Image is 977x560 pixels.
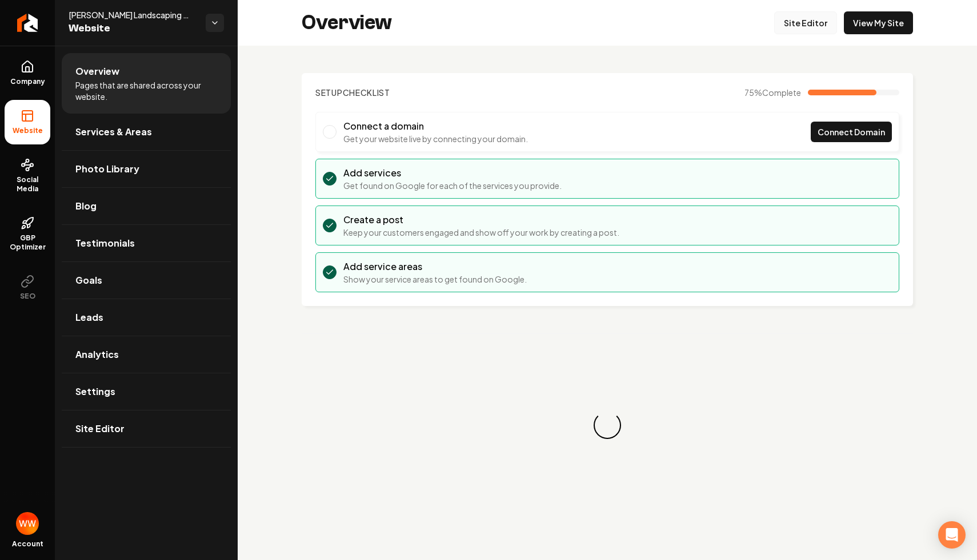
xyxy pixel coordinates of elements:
[75,273,102,287] span: Goals
[75,236,135,250] span: Testimonials
[343,180,562,191] p: Get found on Google for each of the services you provide.
[5,175,50,194] span: Social Media
[75,422,125,436] span: Site Editor
[774,11,837,34] a: Site Editor
[811,122,892,142] a: Connect Domain
[762,87,801,98] span: Complete
[62,410,231,447] a: Site Editor
[5,51,50,95] a: Company
[5,265,50,310] button: SEO
[5,149,50,203] a: Social Media
[69,9,197,21] span: [PERSON_NAME] Landscaping and Design
[62,262,231,299] a: Goals
[5,207,50,261] a: GBP Optimizer
[594,412,621,439] div: Loading
[12,539,43,549] span: Account
[818,126,885,138] span: Connect Domain
[315,87,343,98] span: Setup
[343,273,527,285] p: Show your service areas to get found on Google.
[62,188,231,224] a: Blog
[5,233,50,252] span: GBP Optimizer
[62,336,231,373] a: Analytics
[62,225,231,261] a: Testimonials
[6,77,50,86] span: Company
[15,292,40,301] span: SEO
[75,199,97,213] span: Blog
[343,166,562,180] h3: Add services
[69,21,197,37] span: Website
[75,65,119,78] span: Overview
[302,11,392,34] h2: Overview
[16,512,39,535] button: Open user button
[343,227,619,238] p: Keep your customers engaged and show off your work by creating a post.
[16,512,39,535] img: Will Wallace
[343,260,527,273] h3: Add service areas
[75,385,115,398] span: Settings
[75,348,119,361] span: Analytics
[938,521,966,549] div: Open Intercom Messenger
[75,311,103,324] span: Leads
[343,213,619,227] h3: Create a post
[75,162,139,176] span: Photo Library
[75,79,217,102] span: Pages that are shared across your website.
[844,11,913,34] a: View My Site
[62,373,231,410] a: Settings
[315,87,390,98] h2: Checklist
[343,133,528,144] p: Get your website live by connecting your domain.
[62,114,231,150] a: Services & Areas
[62,299,231,336] a: Leads
[343,119,528,133] h3: Connect a domain
[75,125,152,139] span: Services & Areas
[8,126,47,135] span: Website
[17,14,38,32] img: Rebolt Logo
[62,151,231,187] a: Photo Library
[744,87,801,98] span: 75 %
